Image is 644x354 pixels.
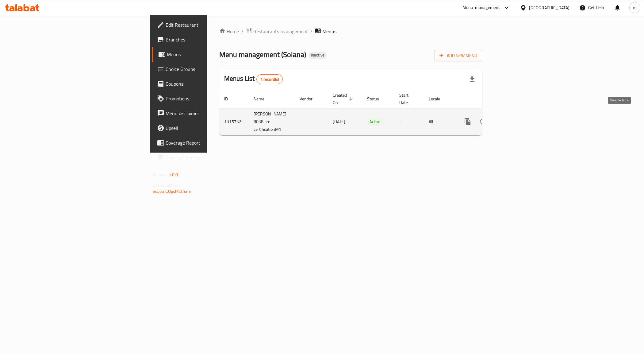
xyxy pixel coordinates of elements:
td: [PERSON_NAME] 8038 pre certificationM1 [249,108,295,135]
span: Inactive [309,53,327,58]
span: Menu disclaimer [166,110,252,117]
a: Coverage Report [152,135,257,150]
span: Menus [167,51,252,58]
span: Coverage Report [166,139,252,146]
span: Get support on: [153,181,181,189]
a: Branches [152,32,257,47]
span: m [633,4,637,11]
span: Active [367,118,383,125]
span: Coupons [166,80,252,88]
button: Add New Menu [435,50,482,61]
h2: Menus List [224,74,283,84]
th: Actions [455,90,524,108]
span: 1.0.0 [169,171,178,179]
span: Menu management ( Solana ) [219,48,306,61]
a: Choice Groups [152,62,257,76]
a: Menu disclaimer [152,106,257,121]
a: Coupons [152,76,257,91]
span: Vendor [300,95,320,103]
span: Branches [166,36,252,43]
nav: breadcrumb [219,27,482,35]
td: - [394,108,424,135]
div: Export file [465,72,480,87]
a: Restaurants management [246,27,308,35]
div: Inactive [309,52,327,59]
a: Menus [152,47,257,62]
li: / [310,28,312,35]
div: Menu-management [462,4,500,11]
span: Upsell [166,124,252,132]
table: enhanced table [219,90,524,135]
span: ID [224,95,236,103]
a: Grocery Checklist [152,150,257,165]
a: Upsell [152,121,257,135]
a: Promotions [152,91,257,106]
span: Status [367,95,387,103]
span: Version: [153,171,168,179]
td: All [424,108,455,135]
div: Active [367,118,383,126]
span: 1 record(s) [257,76,283,82]
span: Menus [322,28,336,35]
div: Total records count [256,74,283,84]
span: [DATE] [333,118,345,126]
a: Edit Restaurant [152,18,257,32]
span: Locale [429,95,448,103]
div: [GEOGRAPHIC_DATA] [529,4,569,11]
a: Support.OpsPlatform [153,187,192,195]
span: Created On [333,91,355,106]
span: Name [254,95,272,103]
span: Promotions [166,95,252,102]
button: more [460,114,475,129]
span: Choice Groups [166,65,252,73]
button: Change Status [475,114,490,129]
span: Start Date [399,91,416,106]
span: Grocery Checklist [166,154,252,161]
span: Edit Restaurant [166,21,252,29]
span: Restaurants management [253,28,308,35]
span: Add New Menu [439,52,477,60]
